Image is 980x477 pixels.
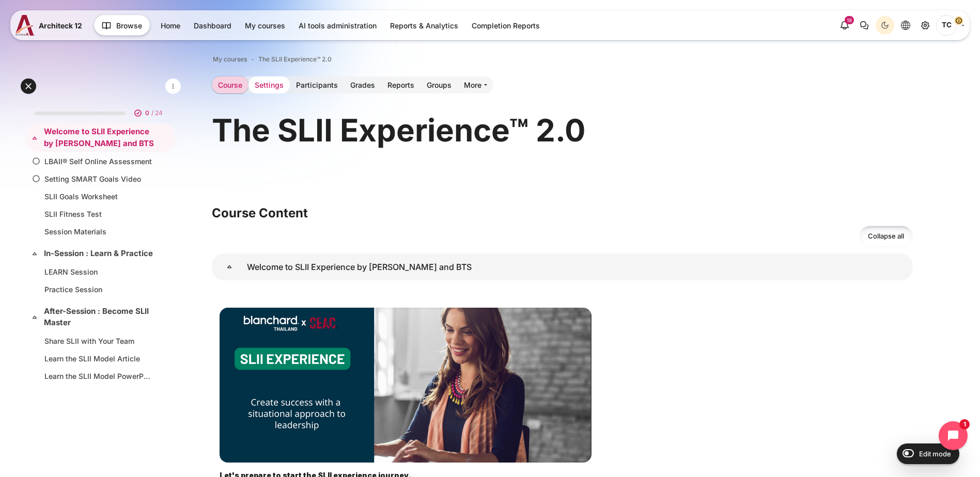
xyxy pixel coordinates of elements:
[15,15,35,36] img: A12
[44,336,153,346] a: Share SLII with Your Team
[855,16,874,35] button: There are 0 unread conversations
[44,353,153,364] a: Learn the SLII Model Article
[936,15,957,36] span: Thanatchaporn Chantapisit
[384,17,464,34] a: Reports & Analytics
[44,126,155,149] a: Welcome to SLII Experience by [PERSON_NAME] and BTS
[29,312,40,322] span: Collapse
[39,20,82,31] span: Architeck 12
[44,226,153,237] a: Session Materials
[151,108,163,118] span: / 24
[919,450,951,458] span: Edit mode
[44,306,155,329] a: After-Session : Become SLII Master
[835,16,854,35] div: Show notification window with 18 new notifications
[44,173,153,184] a: Setting SMART Goals Video
[44,156,153,167] a: LBAII® Self Online Assessment
[845,16,854,24] div: 18
[290,76,344,93] a: Participants
[465,17,546,34] a: Completion Reports
[212,205,913,221] h3: Course Content
[94,15,150,36] button: Browse
[15,15,86,36] a: A12 A12 Architeck 12
[239,17,291,34] a: My courses
[29,133,40,143] span: Collapse
[44,209,153,219] a: SLII Fitness Test
[292,17,383,34] a: AI tools administration
[220,308,592,463] img: b1a1e7a093bf47d4cbe7cadae1d5713065ad1d5265f086baa3a5101b3ee46bd1096ca37ee5173b9581b5457adac3e50e3...
[44,371,153,381] a: Learn the SLII Model PowerPoint
[116,20,142,31] span: Browse
[896,16,915,35] button: Languages
[868,231,904,242] span: Collapse all
[26,98,175,123] a: 0 / 24
[44,191,153,202] a: SLII Goals Worksheet
[154,17,186,34] a: Home
[29,248,40,259] span: Collapse
[916,16,935,35] a: Site administration
[381,76,421,93] a: Reports
[458,76,493,93] a: More
[936,15,965,36] a: User menu
[248,76,290,93] a: Settings
[344,76,381,93] a: Grades
[44,284,153,295] a: Practice Session
[258,55,332,64] a: The SLII Experience™ 2.0
[877,18,893,33] div: Dark Mode
[213,55,247,64] a: My courses
[876,16,894,35] button: Light Mode Dark Mode
[44,266,153,277] a: LEARN Session
[859,226,913,247] a: Collapse all
[188,17,238,34] a: Dashboard
[421,76,458,93] a: Groups
[212,253,247,280] a: Welcome to SLII Experience by Blanchard and BTS
[212,110,585,150] h1: The SLII Experience™ 2.0
[44,248,155,260] a: In-Session : Learn & Practice
[212,53,913,66] nav: Navigation bar
[145,108,149,118] span: 0
[212,76,248,93] a: Course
